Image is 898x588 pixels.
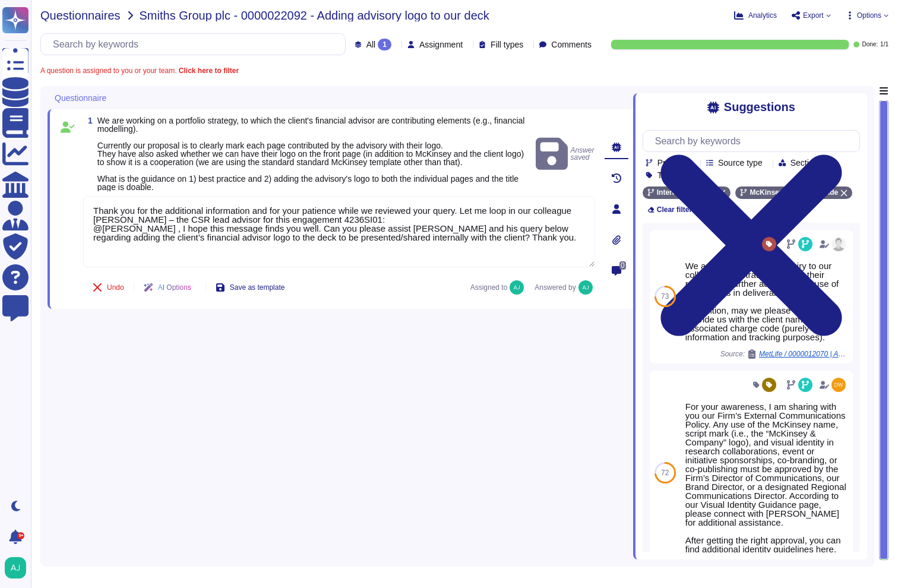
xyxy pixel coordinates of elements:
div: For your awareness, I am sharing with you our Firm’s External Communications Policy. Any use of t... [685,402,848,554]
span: We are working on a portfolio strategy, to which the client's financial advisor are contributing ... [97,116,525,192]
span: A question is assigned to you or your team. [40,67,239,74]
span: Questionnaire [55,94,106,102]
b: Click here to filter [176,67,239,75]
input: Search by keywords [649,131,859,151]
span: 1 / 1 [880,42,888,48]
span: Questionnaires [40,10,121,21]
span: AI Options [158,284,191,291]
span: 72 [661,469,669,476]
span: Answer saved [536,135,595,173]
img: user [510,280,524,295]
div: 9+ [17,532,24,539]
span: 73 [661,293,669,300]
button: Undo [83,276,134,299]
img: user [578,280,593,295]
img: user [5,557,26,578]
span: All [366,40,376,49]
span: Answered by [535,284,576,291]
span: Comments [551,40,592,49]
span: Export [803,12,824,19]
span: Fill types [491,40,523,49]
textarea: Thank you for the additional information and for your patience while we reviewed your query. Let ... [83,196,595,267]
input: Search by keywords [47,34,345,55]
span: Done: [862,42,878,48]
img: user [831,378,846,392]
span: 1 [83,116,93,125]
span: Undo [107,284,124,291]
span: 0 [619,261,626,270]
img: user [831,237,846,251]
div: 1 [378,39,391,50]
span: Analytics [748,12,777,19]
button: user [2,555,34,581]
span: Options [857,12,881,19]
button: Save as template [206,276,295,299]
span: Smiths Group plc - 0000022092 - Adding advisory logo to our deck [140,10,489,21]
button: Analytics [734,11,777,20]
span: Save as template [230,284,285,291]
span: Assignment [419,40,463,49]
span: Assigned to [470,280,530,295]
